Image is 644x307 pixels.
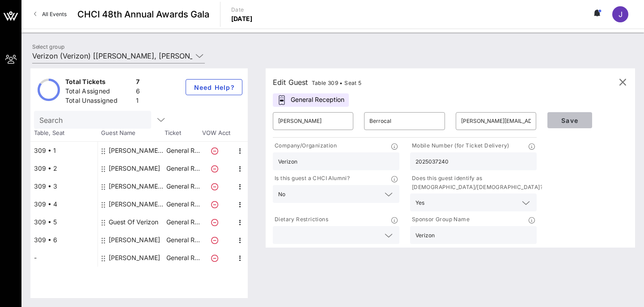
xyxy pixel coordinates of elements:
[109,160,160,177] div: Isabela Sánchez
[30,142,97,160] div: 309 • 1
[30,249,97,267] div: -
[165,249,201,267] p: General R…
[109,195,165,213] div: Rudy Espinoza Verizon
[109,177,165,195] div: Bianca C. Lucero NALEO
[30,177,97,195] div: 309 • 3
[136,96,140,107] div: 1
[461,114,531,128] input: Email*
[273,93,349,107] div: General Reception
[278,114,348,128] input: First Name*
[65,77,132,88] div: Total Tickets
[109,142,165,160] div: Marcela Zamora Verizon
[30,129,97,138] span: Table, Seat
[29,7,72,21] a: All Events
[410,141,509,151] p: Mobile Number (for Ticket Delivery)
[77,8,209,21] span: CHCI 48th Annual Awards Gala
[30,231,97,249] div: 309 • 6
[42,11,67,17] span: All Events
[65,96,132,107] div: Total Unassigned
[109,231,160,249] div: Susie Feliz
[30,213,97,231] div: 309 • 5
[136,77,140,88] div: 7
[165,213,201,231] p: General R…
[612,6,628,22] div: J
[165,177,201,195] p: General R…
[273,141,337,151] p: Company/Organization
[555,117,585,124] span: Save
[109,213,158,231] div: Guest Of Verizon
[415,200,424,206] div: Yes
[410,174,543,192] p: Does this guest identify as [DEMOGRAPHIC_DATA]/[DEMOGRAPHIC_DATA]?
[136,87,140,98] div: 6
[547,112,592,128] button: Save
[273,215,328,224] p: Dietary Restrictions
[65,87,132,98] div: Total Assigned
[32,43,64,50] label: Select group
[109,249,160,267] div: Fabiola Yáñez
[165,129,200,138] span: Ticket
[231,5,253,14] p: Date
[165,142,201,160] p: General R…
[273,174,350,183] p: Is this guest a CHCI Alumni?
[97,129,165,138] span: Guest Name
[619,10,623,19] span: J
[312,80,362,86] span: Table 309 • Seat 5
[231,14,253,23] p: [DATE]
[165,231,201,249] p: General R…
[273,185,399,203] div: No
[273,76,362,88] div: Edit Guest
[410,193,537,211] div: Yes
[278,191,285,198] div: No
[193,84,235,91] span: Need Help?
[165,160,201,177] p: General R…
[186,79,242,95] button: Need Help?
[200,129,232,138] span: VOW Acct
[30,195,97,213] div: 309 • 4
[165,195,201,213] p: General R…
[410,215,470,224] p: Sponsor Group Name
[369,114,439,128] input: Last Name*
[30,160,97,177] div: 309 • 2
